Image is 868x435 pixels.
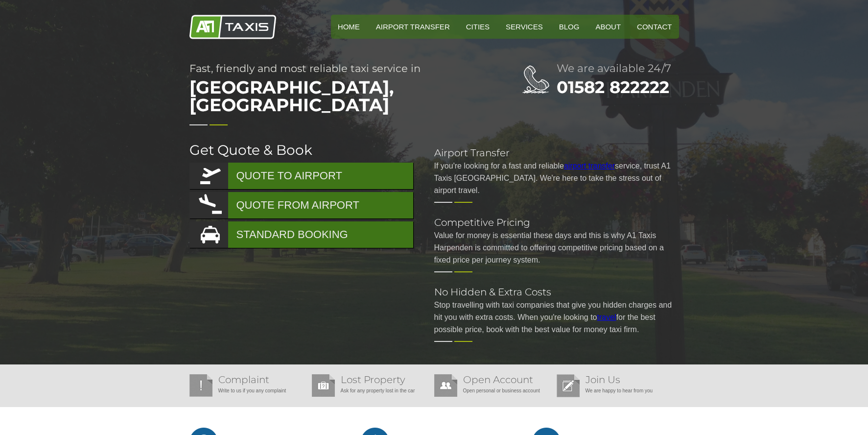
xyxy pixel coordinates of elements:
[630,15,679,39] a: Contact
[586,374,620,386] a: Join Us
[189,163,413,189] a: QUOTE TO AIRPORT
[189,143,415,157] h2: Get Quote & Book
[557,374,580,397] img: Join Us
[552,15,586,39] a: Blog
[189,63,483,119] h1: Fast, friendly and most reliable taxi service in
[434,229,679,266] p: Value for money is essential these days and this is why A1 Taxis Harpenden is committed to offeri...
[459,15,496,39] a: Cities
[499,15,550,39] a: Services
[189,374,212,397] img: Complaint
[189,15,276,39] img: A1 Taxis
[434,148,679,158] h2: Airport Transfer
[218,374,269,386] a: Complaint
[434,160,679,196] p: If you're looking for a fast and reliable service, trust A1 Taxis [GEOGRAPHIC_DATA]. We're here t...
[557,63,679,74] h2: We are available 24/7
[189,192,413,218] a: QUOTE FROM AIRPORT
[434,374,457,397] img: Open Account
[189,73,483,119] span: [GEOGRAPHIC_DATA], [GEOGRAPHIC_DATA]
[369,15,457,39] a: Airport Transfer
[463,374,533,386] a: Open Account
[588,15,628,39] a: About
[557,77,669,97] a: 01582 822222
[434,299,679,336] p: Stop travelling with taxi companies that give you hidden charges and hit you with extra costs. Wh...
[189,385,307,397] p: Write to us if you any complaint
[434,385,552,397] p: Open personal or business account
[312,374,335,397] img: Lost Property
[434,217,679,227] h2: Competitive Pricing
[557,385,674,397] p: We are happy to hear from you
[564,162,615,170] a: airport transfer
[341,374,405,386] a: Lost Property
[189,221,413,248] a: STANDARD BOOKING
[597,313,616,321] a: travel
[434,287,679,297] h2: No Hidden & Extra Costs
[331,15,367,39] a: HOME
[312,385,429,397] p: Ask for any property lost in the car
